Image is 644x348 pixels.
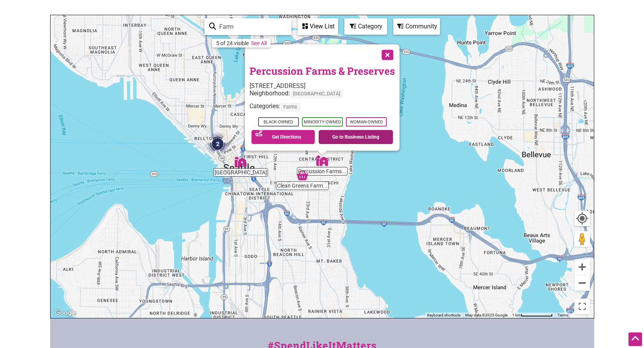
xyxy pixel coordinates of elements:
button: Drag Pegman onto the map to open Street View [574,231,590,247]
div: 2 [206,132,229,156]
button: Your Location [574,211,590,226]
span: Woman-Owned [346,117,386,127]
img: Google [52,308,78,318]
a: Open this area in Google Maps (opens a new window) [52,308,78,318]
span: 1 km [512,313,521,317]
span: [GEOGRAPHIC_DATA] [290,90,343,98]
a: Go to Business Listing [319,130,393,144]
span: Farms [280,103,300,112]
a: Percussion Farms & Preserves [250,64,395,77]
a: Terms [557,313,568,317]
div: Filter by Community [393,18,440,35]
button: Map Scale: 1 km per 78 pixels [510,313,555,318]
div: Community [394,19,439,34]
div: Clean Greens Farm & Market [297,169,308,181]
button: Close [377,44,396,64]
div: Neighborhood: [250,90,395,102]
span: Black-Owned [258,117,298,127]
div: Percussion Farms & Preserves [316,155,328,167]
div: [STREET_ADDRESS] [250,82,395,90]
button: Toggle fullscreen view [574,298,590,315]
div: Categories: [250,103,395,116]
button: Zoom in [574,259,590,275]
div: Type to search and filter [204,18,291,35]
a: See All [251,40,267,46]
div: Kamayan Farm [235,156,246,168]
div: 5 of 24 visible [216,40,249,46]
div: Scroll Back to Top [628,332,642,346]
div: Filter by category [344,18,387,35]
div: View List [298,19,337,34]
button: Keyboard shortcuts [427,313,461,318]
div: See a list of the visible businesses [298,18,338,35]
span: Map data ©2025 Google [465,313,508,317]
a: Get Directions [251,130,315,144]
input: Type to find and filter... [216,19,287,34]
button: Zoom out [574,275,590,291]
span: Minority-Owned [302,117,342,127]
div: Category [345,19,386,34]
